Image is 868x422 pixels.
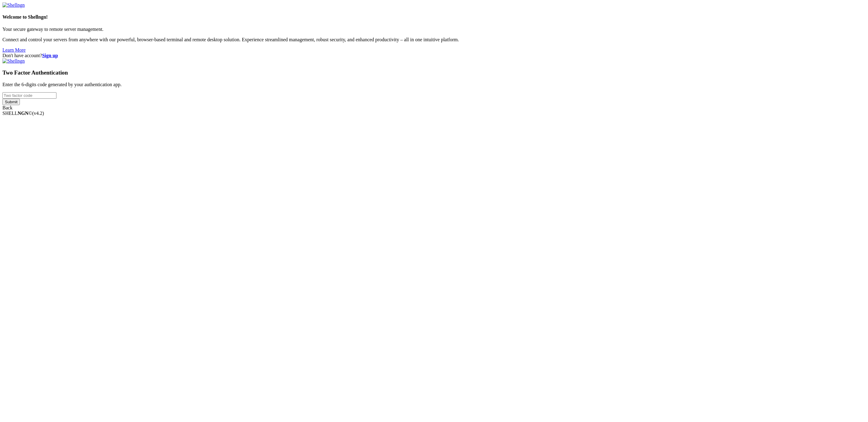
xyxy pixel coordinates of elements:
b: NGN [18,111,29,116]
input: Submit [2,99,20,105]
a: Sign up [42,53,58,58]
span: SHELL © [2,111,44,116]
p: Your secure gateway to remote server management. [2,27,866,32]
h3: Two Factor Authentication [2,69,866,76]
input: Two factor code [2,92,56,99]
h4: Welcome to Shellngn! [2,14,866,20]
p: Connect and control your servers from anywhere with our powerful, browser-based terminal and remo... [2,37,866,42]
img: Shellngn [2,2,25,8]
a: Back [2,105,13,110]
p: Enter the 6-digits code generated by your authentication app. [2,82,866,87]
span: 4.2.0 [32,111,44,116]
img: Shellngn [2,58,25,64]
div: Don't have account? [2,53,866,58]
a: Learn More [2,47,26,53]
